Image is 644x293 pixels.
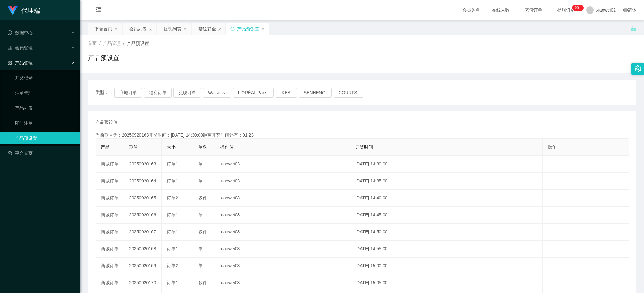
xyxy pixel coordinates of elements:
span: 产品管理 [103,41,121,46]
span: 类型： [96,88,114,98]
td: 20250920164 [124,173,162,190]
span: 订单1 [167,246,178,251]
td: xiaowei03 [215,224,350,241]
span: 在线人数 [489,8,513,12]
span: 订单1 [167,229,178,234]
sup: 1222 [572,5,584,11]
span: / [99,41,101,46]
span: 订单1 [167,178,178,183]
div: 赠送彩金 [198,23,216,35]
span: 操作员 [220,144,233,149]
button: IKEA. [276,88,297,98]
span: 产品 [101,144,110,149]
i: 图标: setting [634,65,641,72]
span: 数据中心 [8,30,33,35]
span: 订单2 [167,195,178,200]
div: 平台首页 [95,23,112,35]
td: 20250920166 [124,207,162,224]
h1: 代理端 [21,0,40,20]
td: xiaowei03 [215,258,350,274]
span: 期号 [129,144,138,149]
span: 产品预设置 [127,41,149,46]
i: 图标: sync [230,27,235,31]
i: 图标: menu-fold [88,0,109,20]
i: 图标: close [218,27,221,31]
span: 充值订单 [521,8,545,12]
span: 提现订单 [554,8,578,12]
span: 多件 [198,280,207,285]
td: 商城订单 [96,190,124,207]
button: COURTS. [334,88,363,98]
div: 当前期号为：20250920163开奖时间：[DATE] 14:30:00距离开奖时间还有：01:23 [96,132,629,138]
span: 产品管理 [8,60,33,65]
div: 会员列表 [129,23,147,35]
td: [DATE] 14:45:00 [350,207,543,224]
i: 图标: global [623,8,628,12]
a: 图标: dashboard平台首页 [8,147,75,160]
span: 多件 [198,195,207,200]
td: 商城订单 [96,224,124,241]
a: 产品预设置 [15,132,75,144]
a: 注单管理 [15,87,75,99]
span: 会员管理 [8,45,33,50]
span: 单双 [198,144,207,149]
td: xiaowei03 [215,207,350,224]
td: 商城订单 [96,207,124,224]
div: 产品预设置 [237,23,259,35]
td: [DATE] 15:00:00 [350,258,543,274]
div: 提现列表 [164,23,181,35]
td: 商城订单 [96,241,124,258]
span: 首页 [88,41,97,46]
span: 大小 [167,144,176,149]
span: 订单1 [167,212,178,217]
button: 商城订单 [114,88,142,98]
span: 订单1 [167,161,178,166]
td: xiaowei03 [215,274,350,291]
td: 商城订单 [96,274,124,291]
td: xiaowei03 [215,241,350,258]
td: xiaowei03 [215,190,350,207]
td: 20250920163 [124,156,162,173]
td: 20250920168 [124,241,162,258]
span: 单 [198,212,203,217]
button: 兑现订单 [173,88,201,98]
i: 图标: close [183,27,187,31]
td: [DATE] 14:30:00 [350,156,543,173]
td: [DATE] 15:05:00 [350,274,543,291]
td: [DATE] 14:35:00 [350,173,543,190]
i: 图标: close [261,27,265,31]
a: 代理端 [8,8,40,13]
td: xiaowei03 [215,156,350,173]
a: 产品列表 [15,102,75,114]
img: logo.9652507e.png [8,6,18,15]
td: 20250920170 [124,274,162,291]
td: 20250920165 [124,190,162,207]
span: 订单2 [167,263,178,268]
span: 操作 [548,144,556,149]
i: 图标: close [114,27,118,31]
h1: 产品预设置 [88,53,119,62]
i: 图标: table [8,46,12,50]
i: 图标: unlock [631,25,636,31]
button: Watsons. [203,88,231,98]
button: SENHENG. [299,88,332,98]
td: [DATE] 14:55:00 [350,241,543,258]
span: 产品预设值 [96,119,117,126]
i: 图标: check-circle-o [8,30,12,35]
i: 图标: close [149,27,152,31]
span: 单 [198,178,203,183]
td: 20250920167 [124,224,162,241]
i: 图标: appstore-o [8,61,12,65]
span: 单 [198,161,203,166]
td: 商城订单 [96,258,124,274]
td: 商城订单 [96,173,124,190]
button: 福利订单 [144,88,172,98]
span: 单 [198,246,203,251]
span: 多件 [198,229,207,234]
td: xiaowei03 [215,173,350,190]
td: 20250920169 [124,258,162,274]
a: 即时注单 [15,117,75,129]
span: 开奖时间 [355,144,373,149]
button: L'ORÉAL Paris. [233,88,274,98]
span: 单 [198,263,203,268]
